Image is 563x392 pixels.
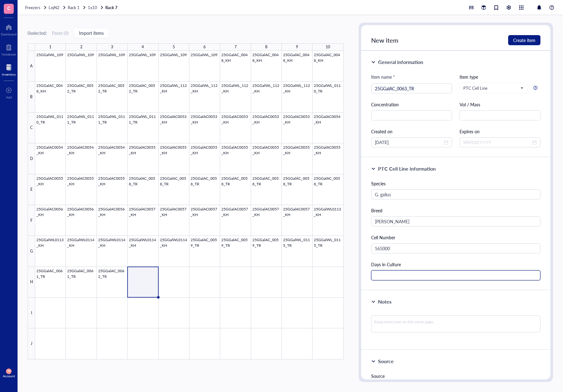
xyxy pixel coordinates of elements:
[460,128,540,135] div: Expires on
[371,207,540,214] div: Breed
[513,38,535,43] span: Create item
[88,4,97,10] span: 1x10
[203,43,206,51] div: 6
[1,22,17,36] a: Dashboard
[28,51,35,82] div: A
[28,298,35,328] div: I
[52,28,69,38] button: Paste (0)
[7,4,11,12] span: C
[3,374,15,378] div: Account
[234,43,237,51] div: 7
[296,43,298,51] div: 9
[25,4,40,10] span: Freezers
[460,101,540,108] div: Vol / Mass
[25,5,47,10] a: Freezers
[371,128,452,135] div: Created on
[463,139,531,146] input: MM/DD/YYYY
[28,267,35,298] div: H
[1,32,17,36] div: Dashboard
[173,43,175,51] div: 5
[80,43,82,51] div: 2
[28,29,47,36] div: 0 selected:
[28,328,35,359] div: J
[371,261,540,268] div: Days in Culture
[378,165,436,172] div: PTC Cell Line information
[508,35,540,45] button: Create item
[49,5,66,10] a: LiqN2
[2,72,16,76] div: Inventory
[371,36,398,45] span: New item
[265,43,267,51] div: 8
[378,298,392,305] div: Notes
[371,234,540,241] div: Cell Number
[6,95,12,99] div: Add
[28,205,35,236] div: F
[460,73,540,80] div: Item type
[463,85,523,91] span: PTC Cell Line
[371,180,540,187] div: Species
[371,373,540,379] div: Source
[28,143,35,174] div: D
[28,236,35,267] div: G
[7,370,10,373] span: TR
[111,43,113,51] div: 3
[375,139,443,146] input: MM/DD/YYYY
[49,43,51,51] div: 1
[2,62,16,76] a: Inventory
[105,5,119,10] a: Rack 7
[326,43,330,51] div: 10
[142,43,144,51] div: 4
[74,28,109,38] button: Import items
[28,113,35,143] div: C
[378,358,394,365] div: Source
[2,42,16,56] a: Notebook
[2,52,16,56] div: Notebook
[378,58,423,66] div: General information
[68,4,80,10] span: Rack 1
[28,82,35,112] div: B
[68,5,104,10] a: Rack 11x10
[28,174,35,205] div: E
[79,30,104,35] span: Import items
[371,101,452,108] div: Concentration
[49,4,60,10] span: LiqN2
[371,73,395,80] div: Item name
